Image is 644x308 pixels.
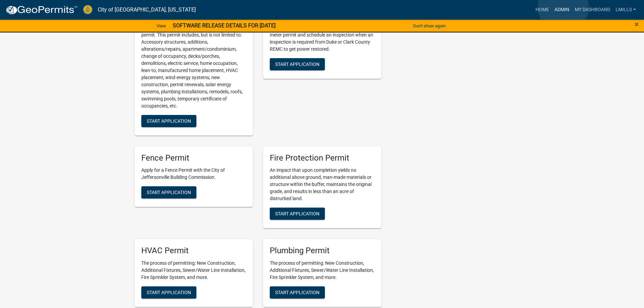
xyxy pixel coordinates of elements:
[154,20,169,31] a: View
[141,186,196,198] button: Start Application
[270,167,375,202] p: An impact that upon completion yields no additional above ground, man-made materials or structure...
[141,167,246,181] p: Apply for a Fence Permit with the City of Jeffersonville Building Commission.
[613,3,639,16] a: lmills
[552,3,572,16] a: Admin
[141,286,196,299] button: Start Application
[275,211,319,216] span: Start Application
[270,260,375,281] p: The process of permitting: New Construction, Additional Fixtures, Sewer/Water Line Installation, ...
[635,20,639,28] button: Close
[141,246,246,256] h5: HVAC Permit
[410,20,448,31] button: Don't show again
[147,118,191,123] span: Start Application
[270,286,325,299] button: Start Application
[173,22,276,29] strong: SOFTWARE RELEASE DETAILS FOR [DATE]
[147,290,191,295] span: Start Application
[83,5,92,14] img: City of Jeffersonville, Indiana
[147,190,191,195] span: Start Application
[270,153,375,163] h5: Fire Protection Permit
[270,246,375,256] h5: Plumbing Permit
[275,61,319,67] span: Start Application
[270,24,375,53] p: A homeowner may obtain and schedule an electric meter permit and schedule an inspection when an i...
[141,153,246,163] h5: Fence Permit
[635,20,639,29] span: ×
[275,290,319,295] span: Start Application
[141,24,246,110] p: Use this application to apply for a commercial permit. This permit includes, but is not limited t...
[270,208,325,220] button: Start Application
[533,3,552,16] a: Home
[141,260,246,281] p: The process of permitting: New Construction, Additional Fixtures, Sewer/Water Line Installation, ...
[572,3,613,16] a: My Dashboard
[270,58,325,70] button: Start Application
[141,115,196,127] button: Start Application
[98,4,196,16] a: City of [GEOGRAPHIC_DATA], [US_STATE]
